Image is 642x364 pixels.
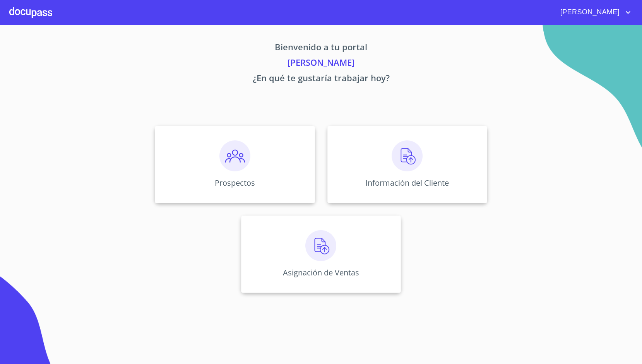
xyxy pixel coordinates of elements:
button: account of current user [555,6,633,19]
p: Asignación de Ventas [283,267,359,278]
p: ¿En qué te gustaría trabajar hoy? [83,72,560,87]
img: carga.png [305,230,336,261]
p: Información del Cliente [365,178,449,188]
p: Prospectos [215,178,255,188]
img: carga.png [392,140,423,171]
p: [PERSON_NAME] [83,56,560,72]
span: [PERSON_NAME] [555,6,623,19]
img: prospectos.png [219,140,250,171]
p: Bienvenido a tu portal [83,41,560,56]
